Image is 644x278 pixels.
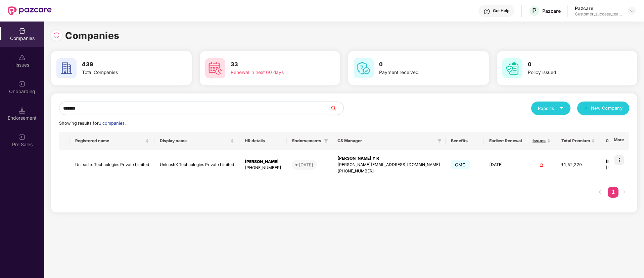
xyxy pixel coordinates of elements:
img: New Pazcare Logo [8,6,52,15]
div: Customer_success_team_lead [575,11,622,17]
img: svg+xml;base64,PHN2ZyBpZD0iUmVsb2FkLTMyeDMyIiB4bWxucz0iaHR0cDovL3d3dy53My5vcmcvMjAwMC9zdmciIHdpZH... [53,32,60,39]
img: icon [614,155,624,165]
li: 1 [608,187,618,198]
img: svg+xml;base64,PHN2ZyB3aWR0aD0iMTQuNSIgaGVpZ2h0PSIxNC41IiB2aWV3Qm94PSIwIDAgMTYgMTYiIGZpbGw9Im5vbm... [19,107,26,114]
span: filter [438,139,442,143]
img: svg+xml;base64,PHN2ZyB4bWxucz0iaHR0cDovL3d3dy53My5vcmcvMjAwMC9zdmciIHdpZHRoPSI2MCIgaGVpZ2h0PSI2MC... [502,58,522,78]
span: Endorsements [292,138,321,144]
h3: 0 [528,60,612,69]
a: 1 [608,187,618,197]
td: UnleashX Technologies Private Limited [154,150,239,180]
div: [PHONE_NUMBER] [245,165,281,171]
span: filter [324,139,328,143]
button: plusNew Company [577,102,629,115]
img: svg+xml;base64,PHN2ZyB3aWR0aD0iMjAiIGhlaWdodD0iMjAiIHZpZXdCb3g9IjAgMCAyMCAyMCIgZmlsbD0ibm9uZSIgeG... [19,134,26,141]
div: Payment received [379,69,464,76]
th: Display name [154,132,239,150]
th: HR details [239,132,287,150]
img: svg+xml;base64,PHN2ZyB4bWxucz0iaHR0cDovL3d3dy53My5vcmcvMjAwMC9zdmciIHdpZHRoPSI2MCIgaGVpZ2h0PSI2MC... [354,58,374,78]
th: Issues [527,132,556,150]
span: Registered name [75,138,144,144]
button: right [618,187,629,198]
th: Registered name [70,132,154,150]
img: svg+xml;base64,PHN2ZyBpZD0iSXNzdWVzX2Rpc2FibGVkIiB4bWxucz0iaHR0cDovL3d3dy53My5vcmcvMjAwMC9zdmciIH... [19,54,26,61]
div: Get Help [493,8,509,13]
h3: 33 [231,60,315,69]
h1: Companies [65,28,120,43]
div: Pazcare [542,8,561,14]
div: 0 [533,162,551,168]
img: svg+xml;base64,PHN2ZyB4bWxucz0iaHR0cDovL3d3dy53My5vcmcvMjAwMC9zdmciIHdpZHRoPSI2MCIgaGVpZ2h0PSI2MC... [56,58,77,78]
span: 1 companies. [99,121,126,126]
h3: 0 [379,60,464,69]
span: left [598,190,602,194]
div: Pazcare [575,5,622,11]
span: GMC [451,160,470,169]
li: Next Page [618,187,629,198]
div: [DATE] [299,161,313,168]
span: filter [323,137,329,145]
div: Reports [538,105,564,112]
img: svg+xml;base64,PHN2ZyBpZD0iQ29tcGFuaWVzIiB4bWxucz0iaHR0cDovL3d3dy53My5vcmcvMjAwMC9zdmciIHdpZHRoPS... [19,28,26,34]
span: P [532,7,537,15]
div: [PHONE_NUMBER] [337,168,440,174]
span: Display name [160,138,229,144]
div: Policy issued [528,69,612,76]
button: left [594,187,605,198]
span: Showing results for [59,121,126,126]
button: search [330,102,344,115]
td: [DATE] [484,150,527,180]
div: [PERSON_NAME][EMAIL_ADDRESS][DOMAIN_NAME] [337,162,440,168]
div: [PERSON_NAME] Y R [337,155,440,162]
div: [PERSON_NAME] [245,159,281,165]
span: plus [584,106,588,111]
th: Earliest Renewal [484,132,527,150]
span: search [330,106,343,111]
span: caret-down [559,106,564,110]
span: filter [436,137,443,145]
span: Issues [533,138,546,144]
img: svg+xml;base64,PHN2ZyB3aWR0aD0iMjAiIGhlaWdodD0iMjAiIHZpZXdCb3g9IjAgMCAyMCAyMCIgZmlsbD0ibm9uZSIgeG... [19,81,26,87]
img: svg+xml;base64,PHN2ZyB4bWxucz0iaHR0cDovL3d3dy53My5vcmcvMjAwMC9zdmciIHdpZHRoPSI2MCIgaGVpZ2h0PSI2MC... [205,58,225,78]
span: Total Premium [561,138,590,144]
span: right [622,190,626,194]
th: Total Premium [556,132,600,150]
span: New Company [591,105,623,112]
h3: 439 [82,60,167,69]
td: Unleashx Technologies Private Limited [70,150,154,180]
th: More [608,132,629,150]
img: svg+xml;base64,PHN2ZyBpZD0iSGVscC0zMngzMiIgeG1sbnM9Imh0dHA6Ly93d3cudzMub3JnLzIwMDAvc3ZnIiB3aWR0aD... [484,8,490,15]
div: ₹1,52,220 [561,162,595,168]
span: CS Manager [337,138,435,144]
li: Previous Page [594,187,605,198]
div: Renewal in next 60 days [231,69,315,76]
div: Total Companies [82,69,167,76]
th: Benefits [446,132,484,150]
img: svg+xml;base64,PHN2ZyBpZD0iRHJvcGRvd24tMzJ4MzIiIHhtbG5zPSJodHRwOi8vd3d3LnczLm9yZy8yMDAwL3N2ZyIgd2... [629,8,635,13]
